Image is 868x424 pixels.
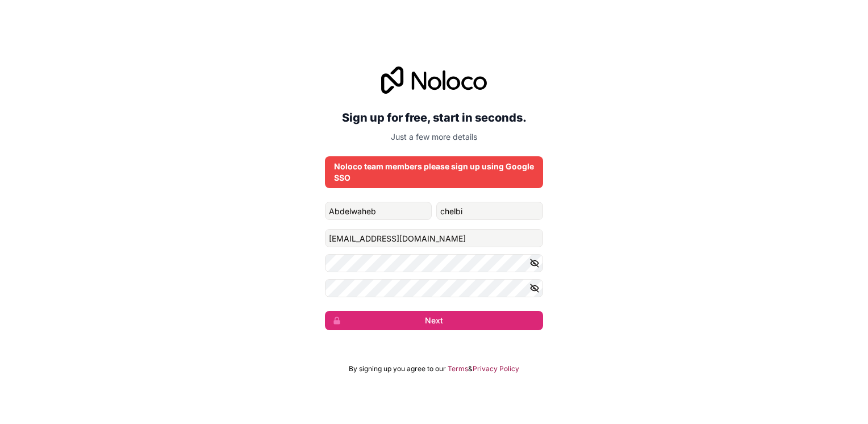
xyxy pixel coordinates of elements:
[448,364,468,373] a: Terms
[325,311,543,330] button: Next
[325,107,543,128] h2: Sign up for free, start in seconds.
[325,202,432,220] input: given-name
[325,254,543,272] input: Password
[325,131,543,143] p: Just a few more details
[468,364,473,373] span: &
[349,364,446,373] span: By signing up you agree to our
[325,229,543,247] input: Email address
[325,279,543,297] input: Confirm password
[473,364,519,373] a: Privacy Policy
[334,161,534,184] div: Noloco team members please sign up using Google SSO
[436,202,543,220] input: family-name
